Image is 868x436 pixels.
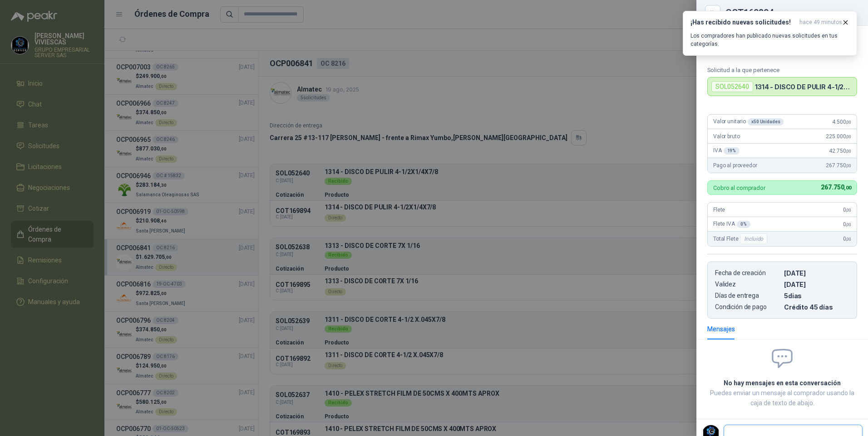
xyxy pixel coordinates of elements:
span: 4.500 [832,119,851,125]
span: hace 49 minutos [799,19,842,26]
span: ,00 [844,185,851,191]
span: Flete IVA [713,221,750,228]
div: Incluido [740,233,767,244]
p: Días de entrega [715,292,780,300]
p: 1314 - DISCO DE PULIR 4-1/2X1/4X7/8 [755,83,853,91]
p: [DATE] [784,281,849,288]
div: SOL052640 [711,81,753,92]
span: Flete [713,207,725,213]
h2: No hay mensajes en esta conversación [707,378,857,388]
p: Validez [715,281,780,288]
span: Valor bruto [713,133,740,140]
span: ,00 [846,208,851,213]
p: Puedes enviar un mensaje al comprador usando la caja de texto de abajo. [707,388,857,408]
span: Valor unitario [713,118,784,126]
p: Solicitud a la que pertenece [707,67,857,73]
p: Condición de pago [715,303,780,311]
button: Close [707,7,718,18]
span: ,00 [846,222,851,227]
span: 0 [843,221,851,228]
p: Cobro al comprador [713,185,765,191]
span: ,00 [846,237,851,242]
button: ¡Has recibido nuevas solicitudes!hace 49 minutos Los compradores han publicado nuevas solicitudes... [683,11,857,56]
div: x 50 Unidades [748,118,784,126]
span: 0 [843,236,851,242]
div: Mensajes [707,324,735,334]
span: 267.750 [821,184,851,191]
span: 225.000 [826,133,851,140]
p: [DATE] [784,269,849,277]
span: ,00 [846,134,851,139]
p: 5 dias [784,292,849,300]
div: 0 % [737,221,750,228]
span: ,00 [846,163,851,168]
p: Fecha de creación [715,269,780,277]
div: COT169894 [725,8,857,17]
span: 267.750 [826,162,851,169]
h3: ¡Has recibido nuevas solicitudes! [690,19,796,26]
span: 42.750 [829,148,851,154]
span: 0 [843,207,851,213]
div: 19 % [724,147,740,155]
p: Los compradores han publicado nuevas solicitudes en tus categorías. [690,32,849,48]
p: Crédito 45 días [784,303,849,311]
span: IVA [713,147,740,155]
span: ,00 [846,120,851,125]
span: ,00 [846,149,851,154]
span: Total Flete [713,233,769,244]
span: Pago al proveedor [713,162,757,169]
